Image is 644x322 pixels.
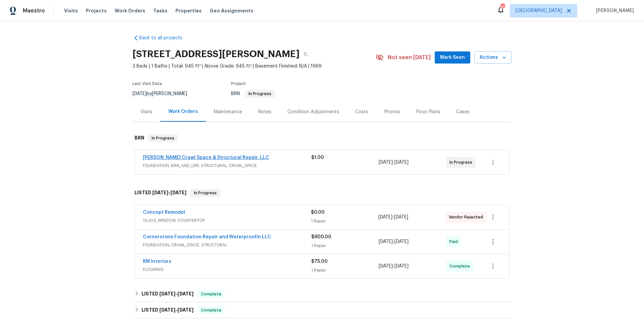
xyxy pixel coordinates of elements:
span: Actions [480,53,506,62]
span: Properties [175,7,202,14]
div: Cases [456,109,470,115]
div: LISTED [DATE]-[DATE]In Progress [132,182,512,204]
span: - [379,263,409,270]
span: Visits [64,7,78,14]
button: Copy Address [300,48,312,60]
span: [DATE] [378,215,392,219]
div: 1 Repair [311,242,379,249]
span: 3 Beds | 1 Baths | Total: 945 ft² | Above Grade: 945 ft² | Basement Finished: N/A | 1969 [132,63,376,70]
span: In Progress [246,92,274,96]
span: $75.00 [311,259,328,264]
span: Maestro [23,7,45,14]
span: [DATE] [159,291,175,296]
div: Condition Adjustments [287,109,339,115]
h6: LISTED [142,290,194,298]
h6: LISTED [135,189,186,197]
span: [DATE] [132,91,147,96]
span: - [378,214,408,220]
span: Complete [198,291,224,297]
span: [DATE] [394,160,409,165]
span: [DATE] [177,291,194,296]
span: Complete [449,263,473,270]
div: 102 [500,4,505,11]
span: Projects [86,7,107,14]
span: In Progress [449,159,475,166]
div: Notes [258,109,271,115]
span: $1.00 [311,155,324,160]
span: Complete [198,307,224,314]
span: [DATE] [379,264,393,269]
span: [DATE] [379,239,393,244]
span: [DATE] [379,160,393,165]
a: Concept Remodel [143,210,185,215]
div: Work Orders [168,108,198,115]
button: Actions [474,51,512,64]
span: Work Orders [115,7,145,14]
span: [DATE] [394,215,408,219]
span: Not seen [DATE] [388,54,431,61]
span: [DATE] [394,239,409,244]
span: $0.00 [311,210,325,215]
div: LISTED [DATE]-[DATE]Complete [132,302,512,318]
div: BRN In Progress [132,127,512,149]
span: BRN [231,91,275,96]
span: Last Visit Date [132,82,162,86]
span: [GEOGRAPHIC_DATA] [516,7,562,14]
span: Mark Seen [440,53,465,62]
h6: LISTED [142,306,194,314]
span: GLASS_WINDOW, COUNTERTOP [143,217,311,224]
span: $900.00 [311,235,331,239]
span: - [152,190,186,195]
span: FOUNDATION, BRN_AND_LRR, STRUCTURAL, CRAWL_SPACE [143,162,311,169]
span: Project [231,82,246,86]
div: 1 Repair [311,267,379,274]
h6: BRN [135,134,144,142]
span: In Progress [191,190,219,196]
span: Vendor Rejected [449,214,486,220]
div: Costs [355,109,368,115]
span: [DATE] [159,308,175,312]
a: RM Interiors [143,259,171,264]
span: - [379,159,409,166]
div: Visits [141,109,152,115]
span: Geo Assignments [210,7,253,14]
span: - [379,238,409,245]
span: Tasks [153,8,167,13]
div: Photos [384,109,400,115]
div: 1 Repair [311,218,378,225]
span: [DATE] [394,264,409,269]
a: [PERSON_NAME] Crawl Space & Structural Repair, LLC [143,155,269,160]
div: Floor Plans [416,109,440,115]
button: Mark Seen [435,51,470,64]
span: [DATE] [152,190,168,195]
span: In Progress [149,135,177,142]
h2: [STREET_ADDRESS][PERSON_NAME] [132,51,300,57]
span: [DATE] [170,190,186,195]
span: - [159,291,194,296]
span: Paid [449,238,461,245]
a: Cornerstone Foundation Repair and Waterproofin LLC [143,235,271,239]
span: [PERSON_NAME] [593,7,634,14]
a: Back to all projects [132,35,197,41]
span: FLOORING [143,266,311,273]
span: [DATE] [177,308,194,312]
div: Maintenance [214,109,242,115]
div: by [PERSON_NAME] [132,90,195,98]
div: LISTED [DATE]-[DATE]Complete [132,286,512,302]
span: - [159,308,194,312]
span: FOUNDATION, CRAWL_SPACE, STRUCTURAL [143,242,311,248]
